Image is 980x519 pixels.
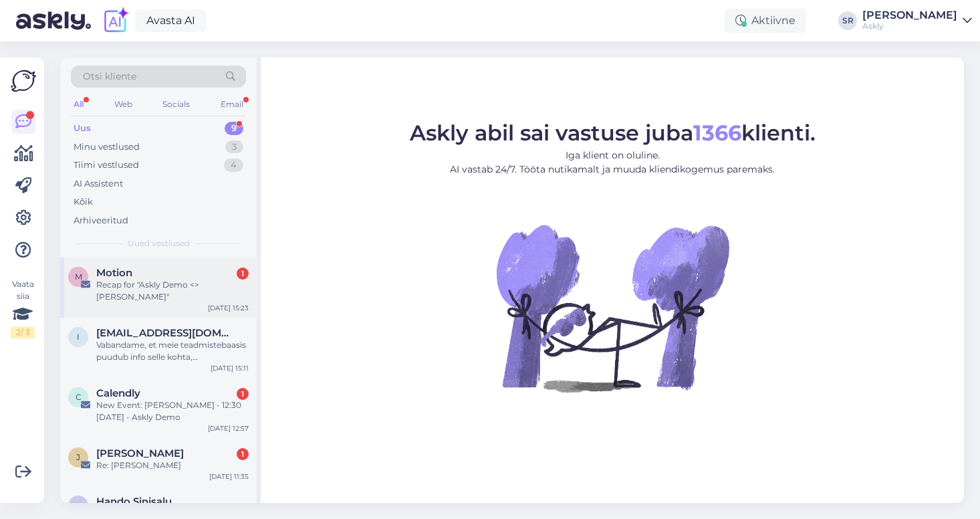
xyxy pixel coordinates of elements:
[862,10,972,31] a: [PERSON_NAME]Askly
[225,140,243,154] div: 3
[225,122,243,135] div: 9
[237,448,249,460] div: 1
[75,272,82,282] span: M
[160,96,193,113] div: Socials
[492,187,733,428] img: No Chat active
[211,363,249,373] div: [DATE] 15:11
[74,214,128,227] div: Arhiveeritud
[96,339,249,363] div: Vabandame, et meie teadmistebaasis puudub info selle kohta, [PERSON_NAME] oma prooviperioodi kasu...
[237,268,249,280] div: 1
[96,399,249,423] div: New Event: [PERSON_NAME] - 12:30 [DATE] - Askly Demo
[96,387,140,399] span: Calendly
[71,96,86,113] div: All
[74,177,123,191] div: AI Assistent
[96,279,249,303] div: Recap for "Askly Demo <> [PERSON_NAME]"
[218,96,246,113] div: Email
[11,326,35,338] div: 2 / 3
[209,472,249,482] div: [DATE] 11:35
[693,120,741,146] b: 1366
[74,122,91,135] div: Uus
[77,332,80,342] span: i
[838,11,857,30] div: SR
[112,96,135,113] div: Web
[410,120,816,146] span: Askly abil sai vastuse juba klienti.
[83,70,136,84] span: Otsi kliente
[96,496,172,508] span: Hando Sinisalu
[96,267,132,279] span: Motion
[74,195,93,209] div: Kõik
[76,392,82,402] span: C
[11,278,35,338] div: Vaata siia
[237,388,249,400] div: 1
[102,7,130,35] img: explore-ai
[410,148,816,177] p: Iga klient on oluline. AI vastab 24/7. Tööta nutikamalt ja muuda kliendikogemus paremaks.
[74,140,140,154] div: Minu vestlused
[96,327,235,339] span: info@kulmavares.ee
[862,21,957,31] div: Askly
[208,423,249,433] div: [DATE] 12:57
[74,159,139,172] div: Tiimi vestlused
[75,500,82,510] span: H
[862,10,957,21] div: [PERSON_NAME]
[76,452,80,462] span: J
[96,459,249,472] div: Re: [PERSON_NAME]
[96,447,184,459] span: Jaanika Õunpuu
[208,303,249,313] div: [DATE] 15:23
[224,159,243,172] div: 4
[128,237,190,249] span: Uued vestlused
[11,68,36,94] img: Askly Logo
[725,9,806,33] div: Aktiivne
[135,9,207,32] a: Avasta AI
